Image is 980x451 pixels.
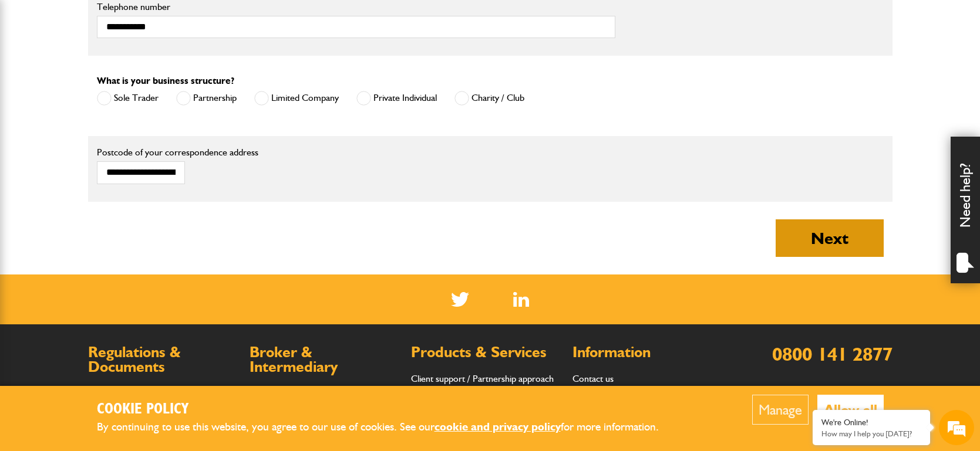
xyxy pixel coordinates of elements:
label: Sole Trader [97,91,159,106]
button: Manage [752,395,809,425]
img: d_20077148190_company_1631870298795_20077148190 [20,65,49,82]
img: Twitter [451,292,469,307]
em: Start Chat [160,361,213,377]
div: Minimize live chat window [193,6,221,34]
label: Partnership [176,91,237,106]
a: Client support / Partnership approach [411,373,554,384]
label: Postcode of your correspondence address [97,148,276,157]
a: LinkedIn [513,292,529,307]
h2: Cookie Policy [97,401,678,419]
textarea: Type your message and hit 'Enter' [15,212,214,351]
h2: Products & Services [411,345,561,360]
img: Linked In [513,292,529,307]
a: 0800 141 2877 [772,343,893,365]
h2: Regulations & Documents [88,345,238,375]
button: Next [776,219,884,257]
input: Enter your email address [15,143,214,169]
input: Enter your last name [15,108,214,134]
h2: Information [572,345,722,360]
p: How may I help you today? [821,429,921,438]
button: Allow all [817,395,884,425]
label: What is your business structure? [97,76,234,86]
h2: Broker & Intermediary [250,345,399,375]
div: We're Online! [821,418,921,428]
label: Private Individual [356,91,437,106]
input: Enter your phone number [15,178,214,204]
label: Limited Company [254,91,339,106]
div: Need help? [951,137,980,283]
label: Telephone number [97,2,615,12]
label: Charity / Club [454,91,524,106]
p: By continuing to use this website, you agree to our use of cookies. See our for more information. [97,418,678,436]
a: Contact us [572,373,614,384]
a: cookie and privacy policy [435,420,561,433]
div: Chat with us now [61,66,197,81]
